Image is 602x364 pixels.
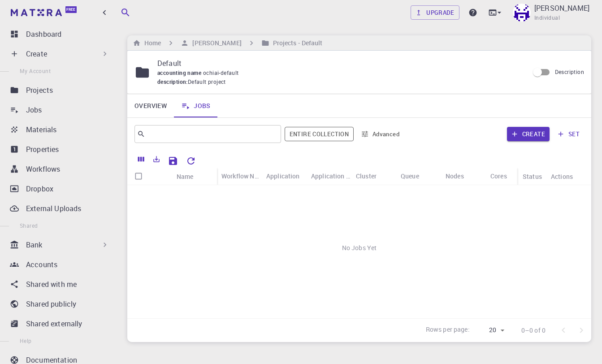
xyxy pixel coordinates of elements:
p: 0–0 of 0 [521,326,546,335]
button: set [553,127,584,141]
span: Description [555,68,584,75]
span: Help [20,337,32,344]
iframe: Intercom live chat [572,334,593,355]
a: External Uploads [7,199,113,217]
p: Workflows [26,164,60,174]
div: Application Version [307,167,351,185]
div: Application Version [311,167,351,185]
a: Accounts [7,256,113,273]
span: Default project [188,78,226,87]
a: Dropbox [7,180,113,198]
button: Save Explorer Settings [164,152,182,170]
h6: Home [141,38,161,48]
a: Shared externally [7,315,113,333]
span: Shared [20,222,38,229]
div: Icon [150,168,172,185]
span: Free [66,7,75,12]
p: External Uploads [26,203,81,214]
div: Name [172,168,217,185]
h6: Projects - Default [269,38,323,48]
span: Filter throughout whole library including sets (folders) [285,127,354,141]
button: Reset Explorer Settings [182,152,200,170]
div: Status [518,168,546,185]
span: description : [157,78,188,87]
p: Properties [26,144,59,155]
p: Bank [26,239,43,250]
div: No Jobs Yet [127,185,591,311]
div: Status [523,168,542,185]
a: Workflows [7,160,113,178]
div: 20 [473,324,507,337]
button: Columns [134,152,149,166]
a: Shared publicly [7,295,113,313]
a: Jobs [7,101,113,119]
button: Entire collection [285,127,354,141]
p: [PERSON_NAME] [534,3,589,13]
div: Actions [546,168,591,185]
button: Create [507,127,550,141]
button: Export [149,152,164,166]
div: Cores [486,167,531,185]
p: Dropbox [26,183,53,194]
h6: [PERSON_NAME] [189,38,241,48]
p: Rows per page: [426,325,470,335]
img: Kohei Ochiai [513,4,531,22]
button: Advanced [357,127,404,141]
div: Nodes [441,167,486,185]
span: My Account [20,67,51,74]
a: Overview [127,94,174,117]
p: Materials [26,124,56,135]
p: Shared publicly [26,299,76,309]
a: Free [9,5,80,20]
p: Create [26,48,47,59]
p: Shared externally [26,318,82,329]
a: Dashboard [7,25,113,43]
a: Properties [7,140,113,158]
div: Queue [396,167,441,185]
nav: breadcrumb [131,38,325,48]
div: Workflow Name [217,167,262,185]
p: Projects [26,85,53,95]
p: Dashboard [26,29,61,39]
a: Upgrade [411,5,459,20]
a: Projects [7,81,113,99]
div: Application [266,167,300,185]
p: Accounts [26,259,57,270]
span: accounting name [157,69,203,76]
div: Application [262,167,307,185]
div: Cores [490,167,507,185]
div: Cluster [351,167,396,185]
div: Name [177,168,194,185]
div: Workflow Name [221,167,262,185]
a: Materials [7,121,113,139]
p: Jobs [26,104,42,115]
div: Create [7,45,113,63]
p: Default [157,58,522,69]
div: Cluster [356,167,377,185]
div: Bank [7,236,113,254]
img: logo [11,9,62,16]
div: Nodes [446,167,464,185]
span: Individual [534,13,560,22]
div: Actions [551,168,573,185]
span: ochiai-default [203,69,243,76]
div: Queue [401,167,419,185]
a: Shared with me [7,275,113,293]
p: Shared with me [26,279,77,290]
a: Jobs [174,94,218,117]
